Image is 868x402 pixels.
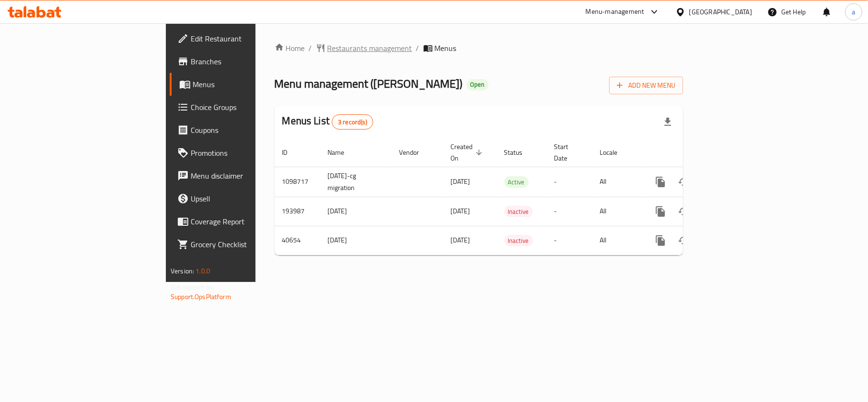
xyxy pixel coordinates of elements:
a: Upsell [170,187,311,210]
span: Add New Menu [617,80,675,91]
span: Created On [451,141,485,164]
td: All [592,197,642,226]
span: Promotions [191,147,303,159]
a: Grocery Checklist [170,233,311,256]
td: - [547,197,592,226]
span: ID [282,147,300,158]
span: Restaurants management [327,42,412,54]
div: [GEOGRAPHIC_DATA] [689,7,752,17]
td: All [592,167,642,197]
button: Change Status [672,200,695,223]
a: Restaurants management [316,42,412,54]
span: [DATE] [451,234,470,246]
a: Menu disclaimer [170,164,311,187]
span: Version: [171,265,194,277]
a: Promotions [170,141,311,164]
div: Menu-management [586,6,644,18]
td: - [547,167,592,197]
button: Change Status [672,171,695,193]
a: Choice Groups [170,96,311,119]
span: Inactive [504,206,533,217]
button: more [649,229,672,252]
span: Upsell [191,193,303,204]
span: Grocery Checklist [191,239,303,250]
span: 1.0.0 [195,265,210,277]
span: Menu management ( [PERSON_NAME] ) [275,73,463,94]
h2: Menus List [282,114,373,130]
button: more [649,171,672,193]
span: Choice Groups [191,101,303,113]
div: Export file [656,111,679,133]
a: Menus [170,73,311,96]
table: enhanced table [275,138,748,255]
nav: breadcrumb [275,42,683,54]
span: Active [504,177,529,188]
button: more [649,200,672,223]
button: Add New Menu [609,77,683,94]
span: [DATE] [451,175,470,188]
a: Coupons [170,119,311,141]
button: Change Status [672,229,695,252]
td: - [547,226,592,255]
div: Active [504,176,529,188]
span: Get support on: [171,281,214,293]
span: Name [328,147,357,158]
span: Vendor [399,147,432,158]
span: Coupons [191,124,303,136]
span: Menu disclaimer [191,170,303,181]
span: Branches [191,56,303,67]
td: [DATE]-cg migration [320,167,392,197]
td: [DATE] [320,197,392,226]
span: Open [467,80,489,89]
th: Actions [642,138,748,167]
span: 3 record(s) [332,118,373,127]
a: Support.OpsPlatform [171,291,231,303]
a: Coverage Report [170,210,311,233]
li: / [416,42,419,54]
span: Menus [435,42,457,54]
span: Coverage Report [191,216,303,227]
span: Start Date [554,141,581,164]
span: a [852,7,855,17]
div: Inactive [504,235,533,246]
a: Edit Restaurant [170,27,311,50]
a: Branches [170,50,311,73]
span: Menus [193,79,303,90]
span: Status [504,147,535,158]
span: Locale [600,147,630,158]
span: Inactive [504,235,533,246]
span: Edit Restaurant [191,33,303,44]
td: All [592,226,642,255]
span: [DATE] [451,205,470,217]
td: [DATE] [320,226,392,255]
div: Open [467,79,489,90]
